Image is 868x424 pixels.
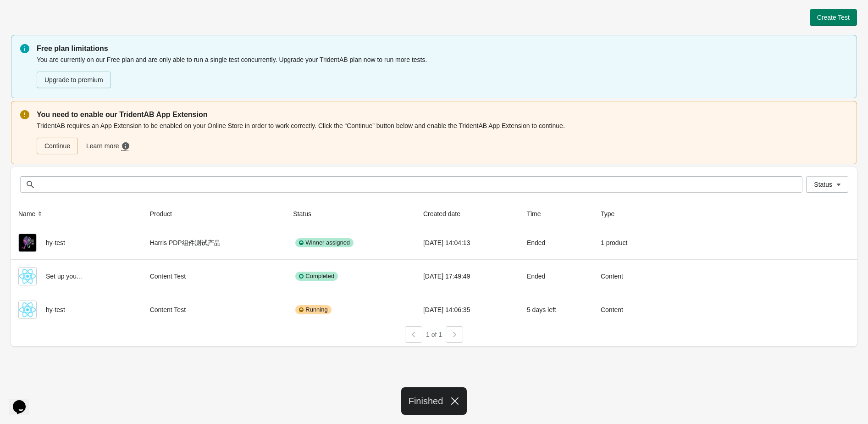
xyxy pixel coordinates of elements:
button: Create Test [810,9,857,26]
div: [DATE] 14:04:13 [423,234,512,252]
div: TridentAB requires an App Extension to be enabled on your Online Store in order to work correctly... [37,120,848,155]
div: Winner assigned [295,238,354,247]
div: [DATE] 14:06:35 [423,301,512,319]
div: Harris PDP组件测试产品 [150,234,279,252]
div: You are currently on our Free plan and are only able to run a single test concurrently. Upgrade y... [37,54,848,89]
p: Free plan limitations [37,43,848,54]
div: Finished [401,387,467,415]
div: Completed [295,272,338,281]
button: Time [523,206,554,222]
div: Content [601,301,656,319]
span: Create Test [817,14,850,21]
div: Ended [527,234,586,252]
iframe: chat widget [9,387,39,415]
button: Type [597,206,627,222]
div: hy-test [18,234,135,252]
a: Continue [37,138,78,154]
button: Status [289,206,324,222]
button: Created date [420,206,473,222]
div: Content [601,267,656,285]
a: Learn more [83,138,136,155]
span: 1 of 1 [426,331,442,338]
p: You need to enable our TridentAB App Extension [37,109,848,120]
div: [DATE] 17:49:49 [423,267,512,285]
div: 1 product [601,234,656,252]
button: Upgrade to premium [37,72,111,88]
button: Product [146,206,185,222]
span: Status [814,181,832,188]
div: hy-test [18,301,135,319]
div: Set up you... [18,267,135,285]
div: 5 days left [527,301,586,319]
div: Running [295,305,331,314]
button: Status [806,176,848,193]
button: Name [15,206,48,222]
div: Content Test [150,301,279,319]
span: Learn more [86,141,121,151]
div: Content Test [150,267,279,285]
div: Ended [527,267,586,285]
